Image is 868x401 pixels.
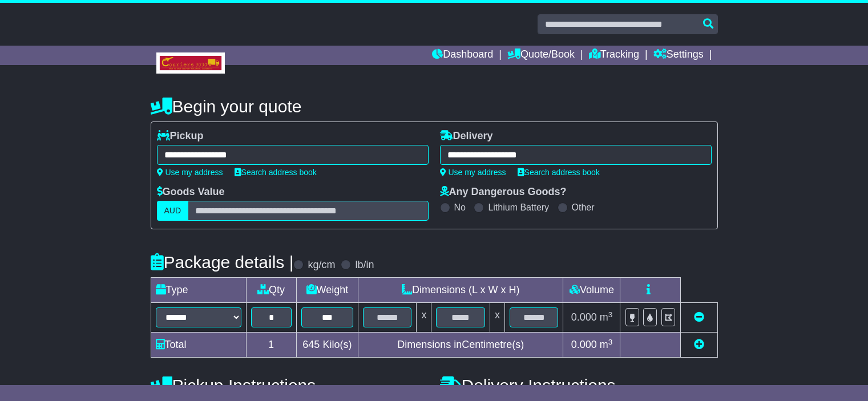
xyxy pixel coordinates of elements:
h4: Begin your quote [151,97,718,116]
h4: Package details | [151,253,294,272]
label: Pickup [157,130,204,143]
a: Dashboard [432,46,493,65]
a: Add new item [694,339,704,350]
span: m [600,339,613,350]
td: 1 [246,333,296,358]
span: 0.000 [571,311,597,323]
td: Dimensions in Centimetre(s) [358,333,563,358]
span: 0.000 [571,339,597,350]
sup: 3 [608,310,613,319]
span: m [600,311,613,323]
label: Goods Value [157,186,225,199]
label: Any Dangerous Goods? [440,186,567,199]
td: x [490,303,504,333]
h4: Delivery Instructions [440,376,718,395]
label: Lithium Battery [488,202,549,213]
td: Total [151,333,246,358]
td: x [417,303,431,333]
label: kg/cm [308,259,335,272]
a: Search address book [518,168,600,177]
h4: Pickup Instructions [151,376,429,395]
sup: 3 [608,338,613,346]
td: Weight [296,278,358,303]
a: Use my address [157,168,223,177]
td: Qty [246,278,296,303]
label: lb/in [355,259,374,272]
label: AUD [157,201,189,221]
label: Delivery [440,130,493,143]
td: Dimensions (L x W x H) [358,278,563,303]
td: Volume [563,278,620,303]
label: No [454,202,466,213]
a: Use my address [440,168,506,177]
a: Settings [653,46,704,65]
span: 645 [302,339,320,350]
a: Quote/Book [507,46,575,65]
a: Tracking [589,46,639,65]
td: Kilo(s) [296,333,358,358]
a: Remove this item [694,311,704,323]
a: Search address book [235,168,317,177]
td: Type [151,278,246,303]
label: Other [572,202,595,213]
